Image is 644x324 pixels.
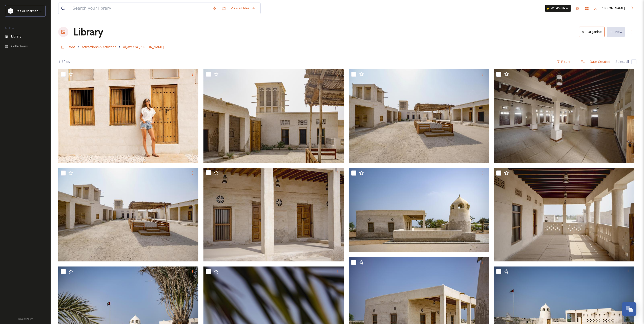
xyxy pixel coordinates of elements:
button: New [607,27,625,37]
a: Library [73,24,103,40]
a: Attractions & Activities [82,44,116,50]
span: Collections [11,44,28,49]
span: 113 file s [58,59,70,64]
span: Ras Al Khaimah Tourism Development Authority [16,8,87,13]
span: MEDIA [5,26,14,30]
img: Al Jazeera Al Hamra.jpg [349,69,489,163]
a: What's New [545,5,571,12]
img: Al Jazeera Al Hamra.jpg [58,168,198,262]
button: Open Chat [622,302,636,316]
div: Filters [554,57,573,67]
img: Al Jazeera Al Hamra.jpg [203,69,344,163]
div: Date Created [587,57,613,67]
a: View all files [228,3,258,13]
span: Attractions & Activities [82,45,116,49]
span: Root [68,45,75,49]
span: [PERSON_NAME] [600,6,625,10]
a: Al Jazeera [PERSON_NAME] [123,44,164,50]
img: Al Jazeera Al Hamra.jpg [494,69,634,163]
span: Select all [615,59,629,64]
button: Organise [579,27,605,37]
span: Al Jazeera [PERSON_NAME] [123,45,164,49]
a: [PERSON_NAME] [591,3,627,13]
img: Al Jazeera Al Hamra.jpg [203,168,344,261]
img: Logo_RAKTDA_RGB-01.png [8,8,13,13]
img: Lady in Al Jazeera Al Hamra.jpg [58,69,198,163]
a: Root [68,44,75,50]
img: Al Jazeera Al Hamra.jpg [349,168,489,252]
span: Privacy Policy [18,317,33,320]
a: Privacy Policy [18,315,33,321]
img: Al Jazeera Al Hamra.jpg [494,168,634,261]
span: Library [11,34,21,39]
input: Search your library [70,3,210,14]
